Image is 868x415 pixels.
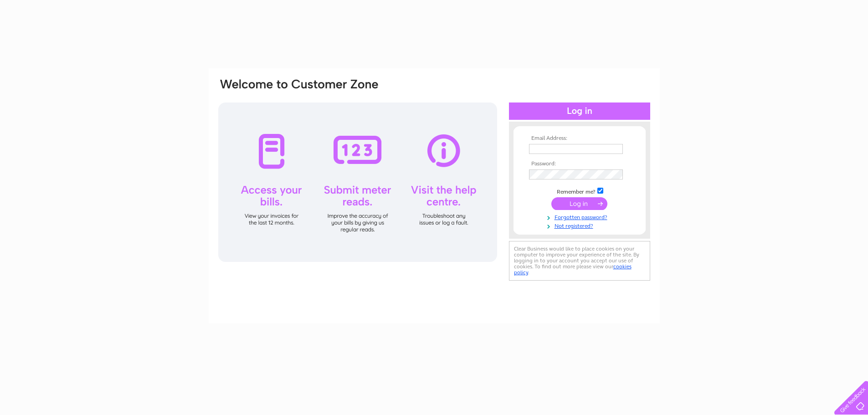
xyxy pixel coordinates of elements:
th: Password: [527,161,632,167]
input: Submit [551,197,607,210]
td: Remember me? [527,186,632,195]
th: Email Address: [527,135,632,142]
a: Forgotten password? [529,212,632,221]
a: Not registered? [529,221,632,230]
a: cookies policy [514,263,632,276]
div: Clear Business would like to place cookies on your computer to improve your experience of the sit... [509,241,650,281]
